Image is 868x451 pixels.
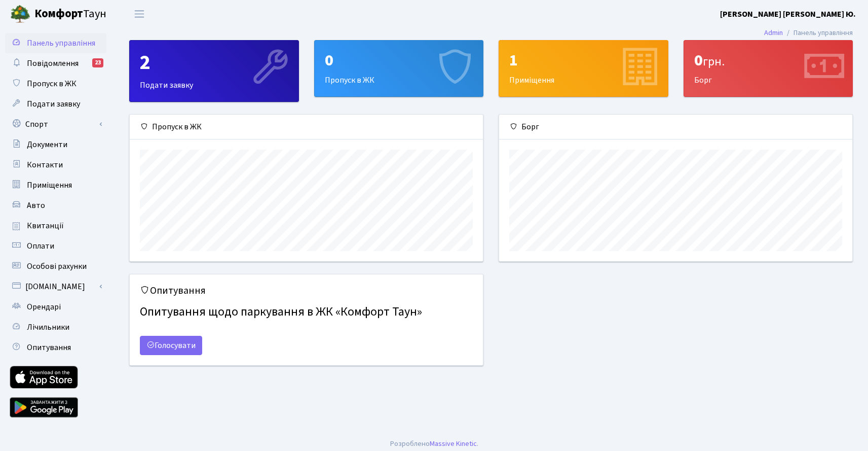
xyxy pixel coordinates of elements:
[5,216,106,236] a: Квитанції
[509,51,658,70] div: 1
[5,155,106,175] a: Контакти
[27,78,77,89] span: Пропуск в ЖК
[749,22,868,44] nav: breadcrumb
[27,261,87,272] span: Особові рахунки
[27,322,69,333] span: Лічильники
[10,4,30,24] img: logo.png
[5,94,106,114] a: Подати заявку
[27,38,95,49] span: Панель управління
[499,40,668,97] a: 1Приміщення
[720,8,856,20] a: [PERSON_NAME] [PERSON_NAME] Ю.
[27,342,71,353] span: Опитування
[390,438,478,449] div: .
[27,98,80,110] span: Подати заявку
[27,180,72,191] span: Приміщення
[5,175,106,195] a: Приміщення
[783,27,853,39] li: Панель управління
[390,438,430,449] a: Розроблено
[34,6,83,22] b: Комфорт
[27,58,79,69] span: Повідомлення
[92,58,103,67] div: 23
[130,115,483,140] div: Пропуск в ЖК
[27,240,54,252] span: Оплати
[34,6,106,23] span: Таун
[130,41,298,101] div: Подати заявку
[5,317,106,337] a: Лічильники
[27,301,61,313] span: Орендарі
[499,41,668,96] div: Приміщення
[140,285,473,297] h5: Опитування
[127,6,152,22] button: Переключити навігацію
[703,53,725,71] span: грн.
[5,195,106,216] a: Авто
[140,51,288,75] div: 2
[764,27,783,38] a: Admin
[5,337,106,358] a: Опитування
[5,114,106,134] a: Спорт
[5,53,106,74] a: Повідомлення23
[5,134,106,155] a: Документи
[27,220,64,231] span: Квитанції
[140,336,202,355] a: Голосувати
[314,40,484,97] a: 0Пропуск в ЖК
[27,200,45,211] span: Авто
[315,41,483,96] div: Пропуск в ЖК
[5,297,106,317] a: Орендарі
[694,51,843,70] div: 0
[684,41,853,96] div: Борг
[5,33,106,53] a: Панель управління
[430,438,477,449] a: Massive Kinetic
[5,256,106,276] a: Особові рахунки
[720,9,856,20] b: [PERSON_NAME] [PERSON_NAME] Ю.
[129,40,299,102] a: 2Подати заявку
[5,236,106,256] a: Оплати
[5,74,106,94] a: Пропуск в ЖК
[140,301,473,324] h4: Опитування щодо паркування в ЖК «Комфорт Таун»
[325,51,473,70] div: 0
[499,115,852,140] div: Борг
[27,139,67,150] span: Документи
[27,159,63,170] span: Контакти
[5,276,106,297] a: [DOMAIN_NAME]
